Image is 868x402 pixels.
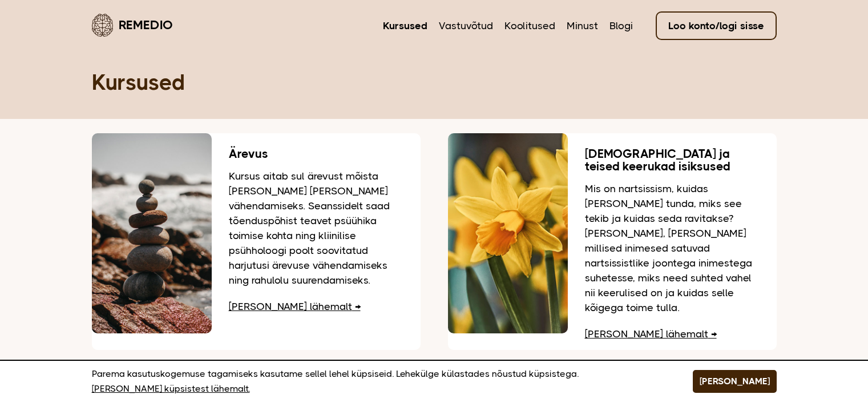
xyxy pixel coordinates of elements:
a: Blogi [609,18,633,33]
a: [PERSON_NAME] lähemalt [585,328,717,340]
img: Nartsissid [448,133,568,333]
a: Minust [567,18,598,33]
button: [PERSON_NAME] [693,370,777,393]
a: Remedio [92,11,173,38]
p: Mis on nartsissism, kuidas [PERSON_NAME] tunda, miks see tekib ja kuidas seda ravitakse? [PERSON_... [585,181,760,315]
p: Kursus aitab sul ärevust mõista [PERSON_NAME] [PERSON_NAME] vähendamiseks. Seanssidelt saad tõend... [229,169,403,288]
a: Kursused [383,18,427,33]
a: [PERSON_NAME] lähemalt [229,301,361,312]
a: [PERSON_NAME] küpsistest lähemalt. [92,381,250,396]
h1: Kursused [92,69,777,96]
a: Loo konto/logi sisse [656,11,777,40]
img: Remedio logo [92,14,113,37]
img: Rannas teineteise peale hoolikalt laotud kivid, mis hoiavad tasakaalu [92,133,212,333]
h3: [DEMOGRAPHIC_DATA] ja teised keerukad isiksused [585,148,760,173]
p: Parema kasutuskogemuse tagamiseks kasutame sellel lehel küpsiseid. Lehekülge külastades nõustud k... [92,367,664,396]
h3: Ärevus [229,148,403,160]
a: Vastuvõtud [439,18,493,33]
a: Koolitused [504,18,555,33]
